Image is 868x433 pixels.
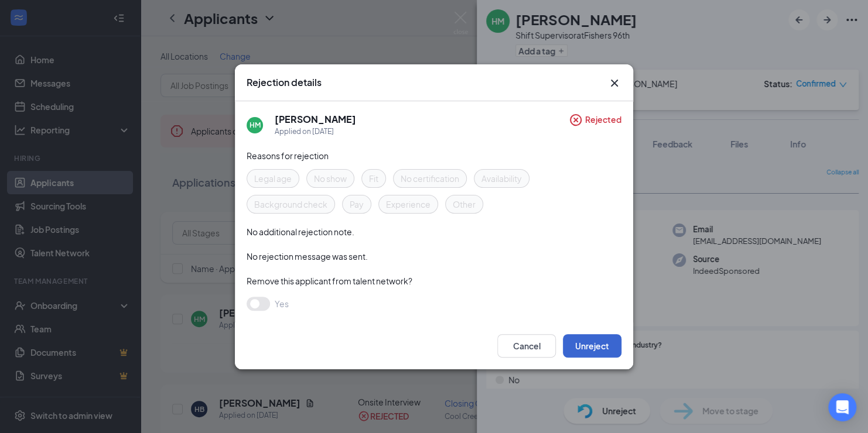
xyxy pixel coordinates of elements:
span: Remove this applicant from talent network? [247,276,412,286]
button: Close [607,76,621,90]
div: Applied on [DATE] [275,126,356,138]
div: HM [250,120,261,130]
button: Unreject [563,334,621,358]
svg: Cross [607,76,621,90]
span: Yes [275,297,289,311]
svg: CircleCross [569,113,583,127]
span: Pay [350,198,364,211]
div: Open Intercom Messenger [828,393,856,421]
span: Background check [254,198,327,211]
span: Other [453,198,476,211]
h5: [PERSON_NAME] [275,113,356,126]
span: Legal age [254,172,292,185]
span: No additional rejection note. [247,226,354,237]
span: No show [314,172,347,185]
span: Experience [386,198,430,211]
span: Rejected [585,113,621,138]
span: Availability [481,172,522,185]
span: Reasons for rejection [247,150,329,161]
span: Fit [369,172,378,185]
span: No certification [401,172,459,185]
span: No rejection message was sent. [247,251,368,262]
button: Cancel [497,334,556,358]
h3: Rejection details [247,76,322,89]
